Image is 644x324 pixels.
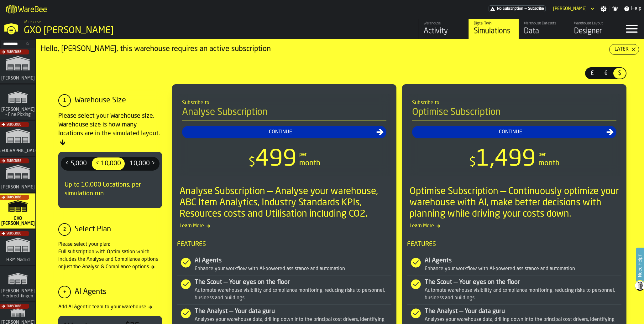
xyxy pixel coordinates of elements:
[0,157,35,193] a: link-to-/wh/i/1653e8cc-126b-480f-9c47-e01e76aa4a88/simulations
[7,305,21,308] span: Subscribe
[182,126,386,138] button: button-Continue
[425,307,621,316] div: The Analyst — Your data guru
[621,5,644,13] label: button-toggle-Help
[407,240,621,249] span: Features
[569,19,619,39] a: link-to-/wh/i/baca6aa3-d1fc-43c0-a604-2a1c9d5db74d/designer
[58,112,162,147] div: Please select your Warehouse size. Warehouse size is how many locations are in the simulated layout.
[412,107,616,121] h4: Optimise Subscription
[469,19,519,39] a: link-to-/wh/i/baca6aa3-d1fc-43c0-a604-2a1c9d5db74d/simulations
[61,157,91,170] div: thumb
[525,7,527,11] span: —
[58,241,162,271] div: Please select your plan: Full subscription with Optimisation which includes the Analyse and Compl...
[24,25,193,36] div: GXO [PERSON_NAME]
[61,157,91,171] label: button-switch-multi-< 5,000
[7,50,21,54] span: Subscribe
[524,21,564,26] div: Warehouse Datasets
[7,196,21,199] span: Subscribe
[412,126,616,138] button: button-Continue
[185,128,376,136] div: Continue
[619,19,644,39] label: button-toggle-Menu
[125,157,160,171] label: button-switch-multi-10,000 >
[58,94,71,107] div: 1
[177,240,391,249] span: Features
[180,186,391,220] div: Analyse Subscription — Analyse your warehouse, ABC Item Analytics, Industry Standards KPIs, Resou...
[7,159,21,163] span: Subscribe
[58,223,71,236] div: 2
[92,157,125,170] div: thumb
[75,95,126,105] div: Warehouse Size
[127,159,158,169] span: 10,000 >
[610,6,621,12] label: button-toggle-Notifications
[574,26,614,36] div: Designer
[424,26,463,36] div: Activity
[609,44,639,55] button: button-Later
[587,69,597,77] span: £
[0,85,35,121] a: link-to-/wh/i/48cbecf7-1ea2-4bc9-a439-03d5b66e1a58/simulations
[631,5,641,13] span: Help
[412,99,616,107] div: Subscribe to
[474,21,514,26] div: Digital Twin
[0,48,35,85] a: link-to-/wh/i/72fe6713-8242-4c3c-8adf-5d67388ea6d5/simulations
[613,67,626,79] label: button-switch-multi-$
[424,21,463,26] div: Warehouse
[249,156,255,169] span: $
[91,157,125,171] label: button-switch-multi-< 10,000
[7,232,21,235] span: Subscribe
[425,287,621,302] div: Automate warehouse visibility and compliance monitoring, reducing risks to personnel, business an...
[24,20,41,24] span: Warehouse
[182,107,386,121] h4: Analyse Subscription
[0,193,35,230] a: link-to-/wh/i/baca6aa3-d1fc-43c0-a604-2a1c9d5db74d/simulations
[0,121,35,157] a: link-to-/wh/i/b5402f52-ce28-4f27-b3d4-5c6d76174849/simulations
[474,26,514,36] div: Simulations
[538,151,546,158] div: per
[469,156,476,169] span: $
[182,99,386,107] div: Subscribe to
[425,265,621,273] div: Enhance your workflow with AI-powered assistance and automation
[7,123,21,126] span: Subscribe
[0,230,35,266] a: link-to-/wh/i/0438fb8c-4a97-4a5b-bcc6-2889b6922db0/simulations
[612,46,631,53] div: Later
[528,7,544,11] span: Subscribe
[195,287,391,302] div: Automate warehouse visibility and compliance monitoring, reducing risks to personnel, business an...
[601,69,611,77] span: €
[195,307,391,316] div: The Analyst — Your data guru
[61,176,160,203] div: Up to 10,000 Locations, per simulation run
[410,186,621,220] div: Optimise Subscription — Continuously optimize your warehouse with AI, make better decisions with ...
[255,148,297,171] span: 499
[553,6,587,11] div: DropdownMenuValue-Ana Milicic
[407,222,621,230] span: Learn More
[58,303,162,311] div: Add AI Agentic team to your warehouse.
[489,5,546,12] div: Menu Subscription
[598,6,609,12] label: button-toggle-Settings
[615,69,625,77] span: $
[538,158,559,168] div: month
[489,5,546,12] a: link-to-/wh/i/baca6aa3-d1fc-43c0-a604-2a1c9d5db74d/pricing/
[418,19,469,39] a: link-to-/wh/i/baca6aa3-d1fc-43c0-a604-2a1c9d5db74d/feed/
[195,256,391,265] div: AI Agents
[613,68,626,79] div: thumb
[551,5,595,13] div: DropdownMenuValue-Ana Milicic
[425,256,621,265] div: AI Agents
[425,278,621,287] div: The Scout — Your eyes on the floor
[574,21,614,26] div: Warehouse Layout
[75,287,106,297] div: AI Agents
[195,278,391,287] div: The Scout — Your eyes on the floor
[636,248,643,283] label: Need Help?
[41,44,609,54] div: Hello, [PERSON_NAME], this warehouse requires an active subscription
[195,265,391,273] div: Enhance your workflow with AI-powered assistance and automation
[415,128,606,136] div: Continue
[58,286,71,298] div: +
[177,222,391,230] span: Learn More
[599,68,612,79] div: thumb
[0,266,35,302] a: link-to-/wh/i/f0a6b354-7883-413a-84ff-a65eb9c31f03/simulations
[126,157,159,170] div: thumb
[63,159,89,169] span: < 5,000
[519,19,569,39] a: link-to-/wh/i/baca6aa3-d1fc-43c0-a604-2a1c9d5db74d/data
[476,148,536,171] span: 1,499
[599,67,613,79] label: button-switch-multi-€
[299,151,306,158] div: per
[524,26,564,36] div: Data
[585,67,599,79] label: button-switch-multi-£
[299,158,320,168] div: month
[75,224,111,234] div: Select Plan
